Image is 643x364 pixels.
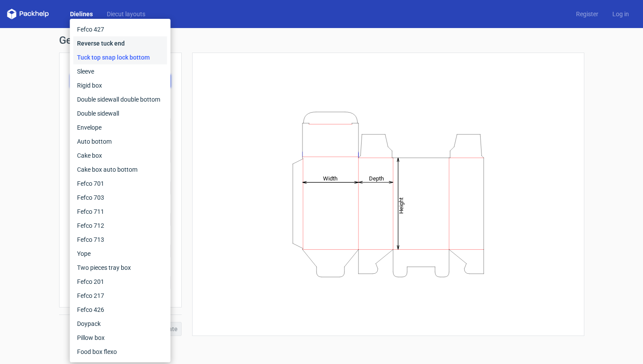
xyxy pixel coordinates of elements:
[74,106,167,120] div: Double sidewall
[398,197,404,213] tspan: Height
[323,175,337,181] tspan: Width
[74,92,167,106] div: Double sidewall double bottom
[74,191,167,205] div: Fefco 703
[74,261,167,275] div: Two pieces tray box
[74,345,167,359] div: Food box flexo
[74,303,167,317] div: Fefco 426
[74,205,167,219] div: Fefco 711
[63,10,100,18] a: Dielines
[74,233,167,247] div: Fefco 713
[74,148,167,163] div: Cake box
[74,78,167,92] div: Rigid box
[569,10,605,18] a: Register
[74,36,167,50] div: Reverse tuck end
[59,35,584,46] h1: Generate new dieline
[74,22,167,36] div: Fefco 427
[74,219,167,233] div: Fefco 712
[74,275,167,289] div: Fefco 201
[74,289,167,303] div: Fefco 217
[74,317,167,331] div: Doypack
[100,10,152,18] a: Diecut layouts
[74,120,167,134] div: Envelope
[74,247,167,261] div: Yope
[74,177,167,191] div: Fefco 701
[74,50,167,64] div: Tuck top snap lock bottom
[605,10,636,18] a: Log in
[369,175,384,181] tspan: Depth
[74,64,167,78] div: Sleeve
[74,134,167,148] div: Auto bottom
[74,331,167,345] div: Pillow box
[74,163,167,177] div: Cake box auto bottom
